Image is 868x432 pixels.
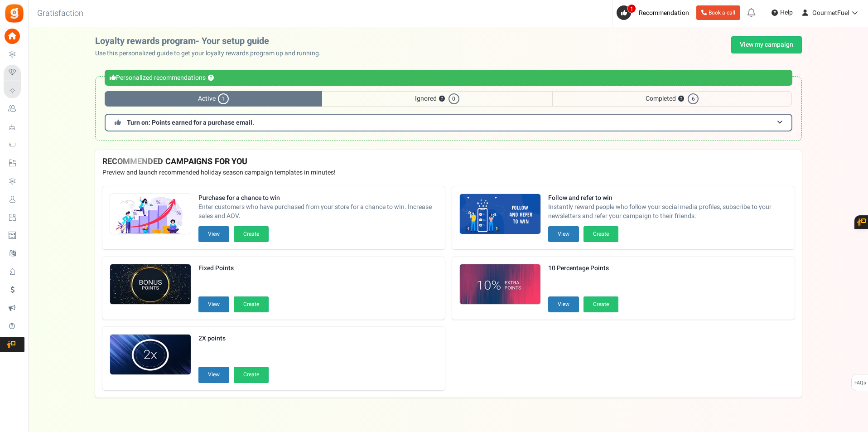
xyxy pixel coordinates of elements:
span: Enter customers who have purchased from your store for a chance to win. Increase sales and AOV. [198,203,438,221]
h2: Loyalty rewards program- Your setup guide [95,36,328,46]
a: 1 Recommendation [617,5,693,20]
button: ? [678,96,684,102]
span: 1 [627,4,636,13]
button: View [198,367,229,383]
span: GourmetFuel [812,8,849,18]
img: Recommended Campaigns [110,335,191,375]
strong: Purchase for a chance to win [198,194,438,203]
span: Recommendation [639,8,689,18]
strong: Follow and refer to win [548,194,787,203]
span: Active [105,91,322,107]
span: Completed [552,91,792,107]
strong: 10 Percentage Points [548,264,618,273]
button: ? [208,75,214,81]
span: 1 [218,93,229,104]
img: Recommended Campaigns [460,194,540,235]
button: View [548,296,579,312]
span: Ignored [322,91,552,107]
button: Create [583,226,618,242]
span: Turn on: Points earned for a purchase email. [127,118,254,127]
strong: Fixed Points [198,264,269,273]
img: Recommended Campaigns [110,194,191,235]
span: Help [778,8,793,17]
button: Create [234,226,269,242]
button: Create [583,296,618,312]
button: Create [234,296,269,312]
span: Instantly reward people who follow your social media profiles, subscribe to your newsletters and ... [548,203,787,221]
button: ? [439,96,445,102]
a: Book a call [696,5,740,20]
p: Preview and launch recommended holiday season campaign templates in minutes! [102,168,795,177]
span: 6 [688,93,699,104]
img: Recommended Campaigns [110,264,191,305]
span: FAQs [854,374,866,392]
h4: RECOMMENDED CAMPAIGNS FOR YOU [102,157,795,166]
img: Recommended Campaigns [460,264,540,305]
span: 0 [448,93,459,104]
button: View [198,226,229,242]
h3: Gratisfaction [27,5,93,23]
p: Use this personalized guide to get your loyalty rewards program up and running. [95,49,328,58]
a: View my campaign [731,36,802,53]
strong: 2X points [198,334,269,343]
div: Personalized recommendations [105,70,792,86]
img: Gratisfaction [4,3,24,24]
a: Help [768,5,796,20]
button: View [198,296,229,312]
button: View [548,226,579,242]
button: Create [234,367,269,383]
